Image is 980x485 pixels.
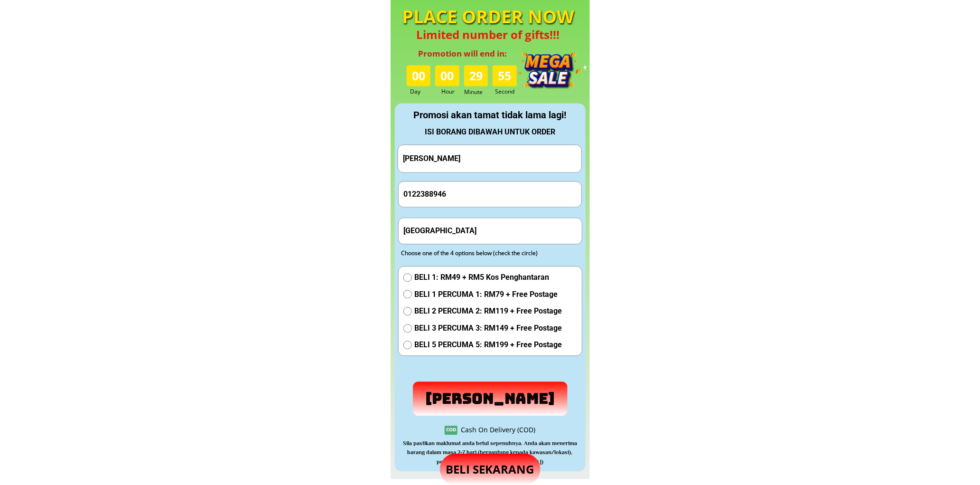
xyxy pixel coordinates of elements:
[440,454,541,485] p: BELI SEKARANG
[414,322,562,334] span: BELI 3 PERCUMA 3: RM149 + Free Postage
[412,381,568,416] p: [PERSON_NAME]
[410,87,434,96] h3: Day
[401,145,579,172] input: Your Full Name/ Nama Penuh
[495,87,518,96] h3: Second
[465,87,491,96] h3: Minute
[445,426,457,433] h3: COD
[461,425,535,435] div: Cash On Delivery (COD)
[414,288,562,301] span: BELI 1 PERCUMA 1: RM79 + Free Postage
[401,248,561,257] div: Choose one of the 4 options below (check the circle)
[404,28,572,42] h4: Limited number of gifts!!!
[395,107,585,123] div: Promosi akan tamat tidak lama lagi!
[399,4,578,29] h4: PLACE ORDER NOW
[441,87,461,96] h3: Hour
[408,47,517,60] h3: Promotion will end in:
[398,439,582,466] h3: Sila pastikan maklumat anda betul sepenuhnya. Anda akan menerima barang dalam masa 2-7 hari (berg...
[414,339,562,351] span: BELI 5 PERCUMA 5: RM199 + Free Postage
[401,218,579,243] input: Address(Ex: 52 Jalan Wirawati 7, Maluri, 55100 Kuala Lumpur)
[395,126,585,138] div: ISI BORANG DIBAWAH UNTUK ORDER
[414,271,562,284] span: BELI 1: RM49 + RM5 Kos Penghantaran
[401,181,579,207] input: Phone Number/ Nombor Telefon
[414,305,562,317] span: BELI 2 PERCUMA 2: RM119 + Free Postage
